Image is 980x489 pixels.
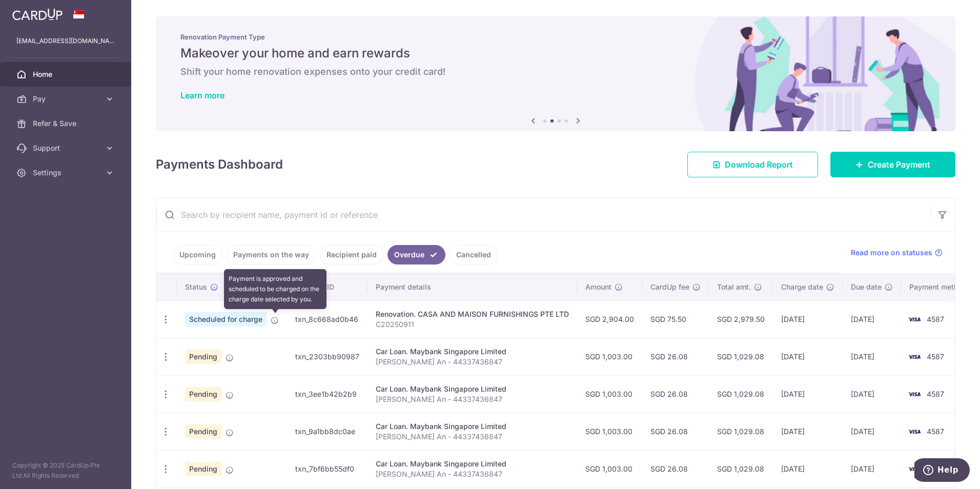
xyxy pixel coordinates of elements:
td: SGD 1,029.08 [709,375,773,413]
p: C20250911 [376,319,569,330]
th: Payment ID [287,274,367,300]
td: [DATE] [773,375,843,413]
div: Car Loan. Maybank Singapore Limited [376,384,569,394]
a: Payments on the way [227,245,316,264]
td: [DATE] [843,375,901,413]
img: Renovation banner [156,16,955,131]
img: Bank Card [904,351,925,363]
span: Amount [585,282,611,292]
span: Create Payment [868,158,930,171]
img: Bank Card [904,388,925,400]
img: Bank Card [904,425,925,438]
span: Pending [185,462,221,476]
a: Learn more [180,90,224,100]
td: SGD 75.50 [642,300,709,338]
img: Bank Card [904,313,925,325]
td: [DATE] [843,413,901,450]
span: Pending [185,424,221,439]
td: txn_8c668ad0b46 [287,300,367,338]
td: [DATE] [843,450,901,487]
td: SGD 26.08 [642,338,709,375]
a: Read more on statuses [851,248,943,258]
p: [PERSON_NAME] An - 44337436847 [376,432,569,442]
p: [PERSON_NAME] An - 44337436847 [376,469,569,479]
img: Bank Card [904,463,925,475]
span: Status [185,282,207,292]
span: Support [33,143,100,153]
div: Car Loan. Maybank Singapore Limited [376,347,569,357]
span: Settings [33,168,100,178]
span: Read more on statuses [851,248,932,258]
p: [PERSON_NAME] An - 44337436847 [376,357,569,367]
td: [DATE] [773,338,843,375]
td: [DATE] [843,338,901,375]
iframe: Opens a widget where you can find more information [914,458,970,484]
span: Home [33,69,100,79]
td: SGD 26.08 [642,450,709,487]
span: 4587 [927,390,944,398]
td: txn_3ee1b42b2b9 [287,375,367,413]
td: SGD 1,029.08 [709,413,773,450]
a: Create Payment [830,152,955,177]
input: Search by recipient name, payment id or reference [156,198,930,231]
span: Due date [851,282,882,292]
th: Payment method [901,274,979,300]
img: CardUp [12,8,63,21]
td: txn_9a1bb8dc0ae [287,413,367,450]
a: Recipient paid [320,245,383,264]
h5: Makeover your home and earn rewards [180,45,931,62]
td: SGD 1,003.00 [577,338,642,375]
span: Total amt. [717,282,751,292]
span: CardUp fee [650,282,689,292]
td: SGD 1,029.08 [709,450,773,487]
div: Payment is approved and scheduled to be charged on the charge date selected by you. [224,269,326,309]
a: Download Report [687,152,818,177]
span: Pending [185,350,221,364]
h4: Payments Dashboard [156,155,283,174]
td: SGD 1,003.00 [577,413,642,450]
th: Payment details [367,274,577,300]
td: [DATE] [843,300,901,338]
td: SGD 1,029.08 [709,338,773,375]
a: Upcoming [173,245,222,264]
a: Cancelled [450,245,498,264]
td: [DATE] [773,450,843,487]
td: [DATE] [773,413,843,450]
span: Download Report [725,158,793,171]
div: Car Loan. Maybank Singapore Limited [376,421,569,432]
div: Car Loan. Maybank Singapore Limited [376,459,569,469]
td: SGD 26.08 [642,375,709,413]
div: Renovation. CASA AND MAISON FURNISHINGS PTE LTD [376,309,569,319]
span: 4587 [927,352,944,361]
p: Renovation Payment Type [180,33,931,41]
td: SGD 2,979.50 [709,300,773,338]
span: Pay [33,94,100,104]
span: Pending [185,387,221,401]
p: [PERSON_NAME] An - 44337436847 [376,394,569,404]
td: SGD 26.08 [642,413,709,450]
span: 4587 [927,427,944,436]
td: SGD 2,904.00 [577,300,642,338]
td: txn_7bf6bb55df0 [287,450,367,487]
span: Scheduled for charge [185,312,267,327]
a: Overdue [387,245,445,264]
td: SGD 1,003.00 [577,450,642,487]
p: [EMAIL_ADDRESS][DOMAIN_NAME] [16,36,115,46]
span: 4587 [927,315,944,323]
td: SGD 1,003.00 [577,375,642,413]
h6: Shift your home renovation expenses onto your credit card! [180,66,931,78]
span: Refer & Save [33,118,100,129]
span: Charge date [781,282,823,292]
td: [DATE] [773,300,843,338]
td: txn_2303bb90987 [287,338,367,375]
